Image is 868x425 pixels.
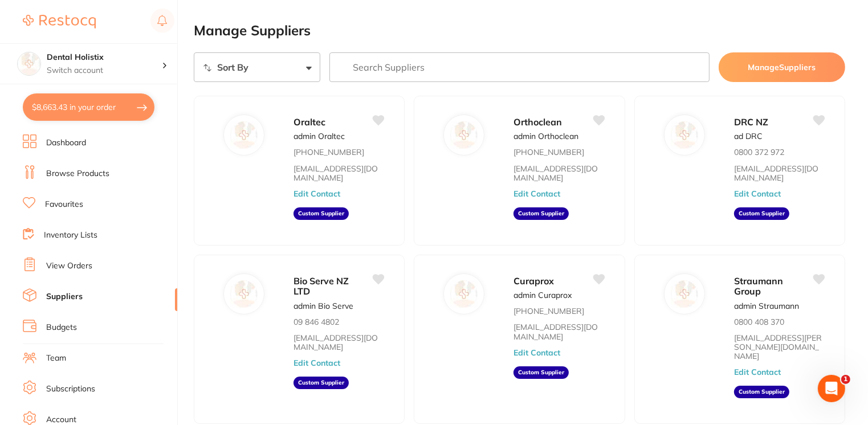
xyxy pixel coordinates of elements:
p: admin Orthoclean [514,132,578,141]
img: Orthoclean [451,121,478,149]
span: Orthoclean [514,116,562,128]
a: Subscriptions [46,383,95,395]
span: Oraltec [294,116,325,128]
a: View Orders [46,260,92,272]
a: [EMAIL_ADDRESS][DOMAIN_NAME] [514,322,604,341]
p: [PHONE_NUMBER] [294,148,364,157]
h4: Dental Holistix [47,52,162,63]
p: admin Curaprox [514,291,572,300]
p: admin Bio Serve [294,301,353,310]
a: [EMAIL_ADDRESS][DOMAIN_NAME] [734,164,824,182]
aside: Custom Supplier [514,207,569,220]
img: Curaprox [451,280,478,308]
a: [EMAIL_ADDRESS][PERSON_NAME][DOMAIN_NAME] [734,333,824,361]
a: Budgets [46,322,77,333]
button: $8,663.43 in your order [23,93,154,121]
p: admin Straumann [734,301,799,310]
button: Edit Contact [294,358,340,367]
p: [PHONE_NUMBER] [514,307,584,316]
a: [EMAIL_ADDRESS][DOMAIN_NAME] [294,164,384,182]
aside: Custom Supplier [514,366,569,379]
h2: Manage Suppliers [194,23,845,39]
button: Edit Contact [734,189,781,198]
a: [EMAIL_ADDRESS][DOMAIN_NAME] [294,333,384,352]
a: Team [46,353,66,364]
aside: Custom Supplier [734,207,789,220]
iframe: Intercom live chat [818,375,845,402]
p: [PHONE_NUMBER] [514,148,584,157]
img: Oraltec [230,121,258,149]
input: Search Suppliers [329,52,710,82]
span: 1 [841,375,850,384]
button: ManageSuppliers [719,52,845,82]
span: Curaprox [514,275,554,287]
aside: Custom Supplier [294,377,349,389]
p: Switch account [47,65,162,76]
a: Dashboard [46,137,86,149]
button: Edit Contact [734,367,781,377]
a: Restocq Logo [23,9,96,35]
img: Bio Serve NZ LTD [230,280,258,308]
p: admin Oraltec [294,132,345,141]
span: DRC NZ [734,116,768,128]
a: Suppliers [46,291,83,303]
aside: Custom Supplier [294,207,349,220]
img: DRC NZ [671,121,698,149]
button: Edit Contact [294,189,340,198]
p: 09 846 4802 [294,317,339,326]
span: Bio Serve NZ LTD [294,275,349,297]
img: Restocq Logo [23,15,96,28]
a: Browse Products [46,168,109,179]
p: ad DRC [734,132,763,141]
a: Inventory Lists [44,230,97,241]
a: [EMAIL_ADDRESS][DOMAIN_NAME] [514,164,604,182]
aside: Custom Supplier [734,386,789,398]
p: 0800 408 370 [734,317,784,326]
span: Straumann Group [734,275,783,297]
a: Favourites [45,199,83,210]
p: 0800 372 972 [734,148,784,157]
button: Edit Contact [514,348,560,357]
img: Dental Holistix [18,52,40,75]
img: Straumann Group [671,280,698,308]
button: Edit Contact [514,189,560,198]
